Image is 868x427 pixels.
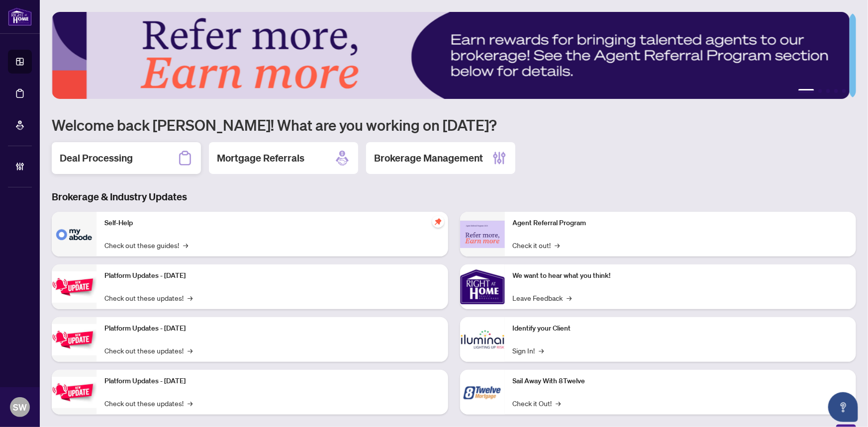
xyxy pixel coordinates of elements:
[52,212,96,256] img: Self-Help
[52,115,856,134] h1: Welcome back [PERSON_NAME]! What are you working on [DATE]?
[513,398,561,409] a: Check it Out!→
[217,151,304,165] h2: Mortgage Referrals
[818,89,822,93] button: 2
[513,345,544,356] a: Sign In!→
[513,218,849,229] p: Agent Referral Program
[104,398,193,409] a: Check out these updates!→
[104,218,440,229] p: Self-Help
[104,240,188,251] a: Check out these guides!→
[460,317,505,362] img: Identify your Client
[555,240,560,251] span: →
[828,392,858,422] button: Open asap
[567,292,572,303] span: →
[104,323,440,334] p: Platform Updates - [DATE]
[513,323,849,334] p: Identify your Client
[513,270,849,281] p: We want to hear what you think!
[460,264,505,309] img: We want to hear what you think!
[13,400,27,414] span: SW
[52,271,96,303] img: Platform Updates - July 21, 2025
[432,216,444,228] span: pushpin
[460,370,505,415] img: Sail Away With 8Twelve
[104,345,193,356] a: Check out these updates!→
[513,240,560,251] a: Check it out!→
[513,292,572,303] a: Leave Feedback→
[52,377,96,408] img: Platform Updates - June 23, 2025
[842,89,846,93] button: 5
[8,7,32,26] img: logo
[183,240,188,251] span: →
[460,221,505,248] img: Agent Referral Program
[52,324,96,355] img: Platform Updates - July 8, 2025
[188,292,193,303] span: →
[826,89,830,93] button: 3
[52,12,850,99] img: Slide 0
[104,376,440,387] p: Platform Updates - [DATE]
[104,270,440,281] p: Platform Updates - [DATE]
[513,376,849,387] p: Sail Away With 8Twelve
[374,151,483,165] h2: Brokerage Management
[60,151,133,165] h2: Deal Processing
[798,89,814,93] button: 1
[539,345,544,356] span: →
[556,398,561,409] span: →
[834,89,838,93] button: 4
[104,292,193,303] a: Check out these updates!→
[188,398,193,409] span: →
[188,345,193,356] span: →
[52,190,856,204] h3: Brokerage & Industry Updates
